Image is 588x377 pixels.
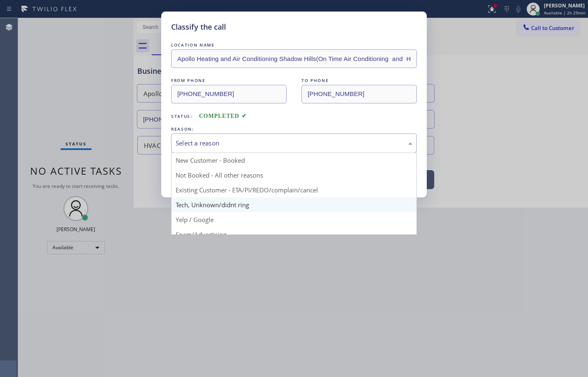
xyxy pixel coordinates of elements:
div: FROM PHONE [171,76,287,85]
div: Tech, Unknown/didnt ring [172,197,416,212]
span: COMPLETED [199,113,247,119]
div: New Customer - Booked [172,153,416,168]
div: Yelp / Google [172,212,416,227]
h5: Classify the call [171,21,226,33]
div: TO PHONE [301,76,417,85]
div: Existing Customer - ETA/PI/REDO/complain/cancel [172,183,416,197]
div: REASON: [171,125,417,133]
div: Not Booked - All other reasons [172,168,416,183]
span: Status: [171,113,193,119]
div: Select a reason [176,138,412,148]
input: To phone [301,85,417,103]
div: LOCATION NAME [171,41,417,49]
input: From phone [171,85,287,103]
div: Spam/Advertising [172,227,416,242]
